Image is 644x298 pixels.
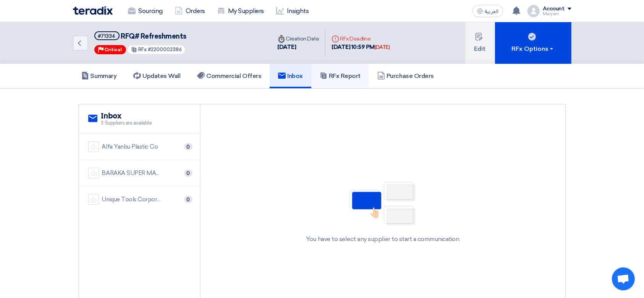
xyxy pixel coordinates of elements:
[278,43,319,52] div: [DATE]
[94,31,186,41] h5: RFQ# Refreshments
[98,34,116,39] div: #71334
[270,3,315,19] a: Insights
[543,6,565,12] div: Account
[88,141,99,152] img: company-name
[125,64,189,88] a: Updates Wall
[369,64,442,88] a: Purchase Orders
[332,35,390,43] div: RFx Deadline
[102,195,163,204] div: Unique Tools Corporation
[101,119,152,127] span: 3 Suppliers are available
[101,112,152,121] h2: Inbox
[320,72,361,80] h5: RFx Report
[102,169,163,178] div: BARAKA SUPER MARKET
[612,267,635,290] div: Open chat
[121,32,186,40] span: RFQ# Refreshments
[88,168,99,178] img: company-name
[88,194,99,205] img: company-name
[73,64,125,88] a: Summary
[377,72,434,80] h5: Purchase Orders
[211,3,270,19] a: My Suppliers
[148,47,182,52] span: #2200002386
[197,72,261,80] h5: Commercial Offers
[472,5,503,17] button: العربية
[122,3,169,19] a: Sourcing
[345,179,421,228] img: No Partner Selected
[306,235,460,244] div: You have to select any supplier to start a communication
[189,64,270,88] a: Commercial Offers
[169,3,211,19] a: Orders
[184,143,193,151] span: 0
[543,12,571,16] div: Maryam
[81,72,117,80] h5: Summary
[138,47,147,52] span: RFx
[495,22,571,64] button: RFx Options
[527,5,540,17] img: profile_test.png
[133,72,180,80] h5: Updates Wall
[184,196,193,203] span: 0
[184,169,193,177] span: 0
[511,44,555,53] div: RFx Options
[375,44,390,51] div: [DATE]
[278,72,303,80] h5: Inbox
[485,9,498,14] span: العربية
[105,47,122,52] span: Critical
[102,143,158,151] div: Alfa Yanbu Plastic Co
[270,64,311,88] a: Inbox
[311,64,369,88] a: RFx Report
[465,22,495,64] button: Edit
[73,6,113,15] img: Teradix logo
[278,35,319,43] div: Creation Date
[332,43,390,52] div: [DATE] 10:59 PM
